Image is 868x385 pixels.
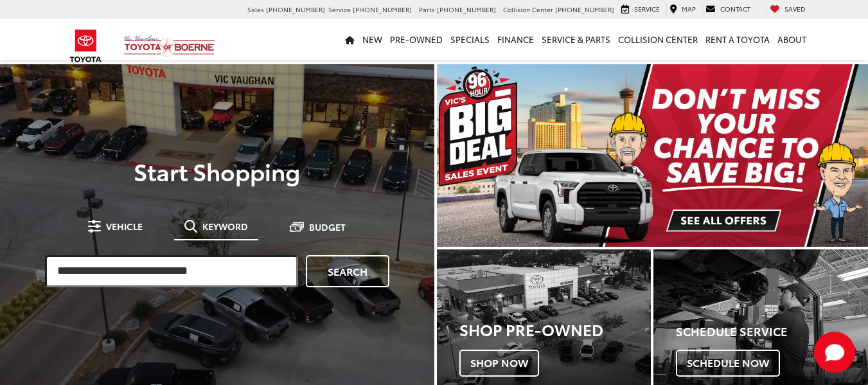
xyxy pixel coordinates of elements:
a: Contact [702,4,754,15]
span: Schedule Now [676,350,780,377]
span: Vehicle [106,222,143,231]
span: Sales [247,4,264,14]
a: Search [306,255,389,287]
span: Shop Now [459,350,539,377]
a: Map [666,4,699,15]
span: Collision Center [503,4,553,14]
span: Service [634,4,660,13]
h3: Shop Pre-Owned [459,321,651,337]
a: Collision Center [614,19,702,60]
span: [PHONE_NUMBER] [555,4,614,14]
span: [PHONE_NUMBER] [266,4,325,14]
span: Budget [309,222,346,231]
a: My Saved Vehicles [766,4,809,15]
span: Contact [720,4,750,13]
img: Toyota [62,25,110,67]
img: Vic Vaughan Toyota of Boerne [123,35,215,57]
span: Service [328,4,351,14]
span: Parts [419,4,435,14]
span: [PHONE_NUMBER] [437,4,496,14]
p: Start Shopping [27,158,407,184]
span: Saved [784,4,806,13]
button: Toggle Chat Window [814,332,855,373]
a: Home [341,19,359,60]
a: Specials [447,19,493,60]
svg: Start Chat [814,332,855,373]
a: Finance [493,19,538,60]
a: New [359,19,386,60]
a: Rent a Toyota [702,19,774,60]
a: Service [618,4,663,15]
h4: Schedule Service [676,325,868,338]
span: Keyword [202,222,248,231]
a: Service & Parts: Opens in a new tab [538,19,614,60]
span: [PHONE_NUMBER] [353,4,412,14]
a: Pre-Owned [386,19,447,60]
a: About [774,19,810,60]
span: Map [682,4,696,13]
